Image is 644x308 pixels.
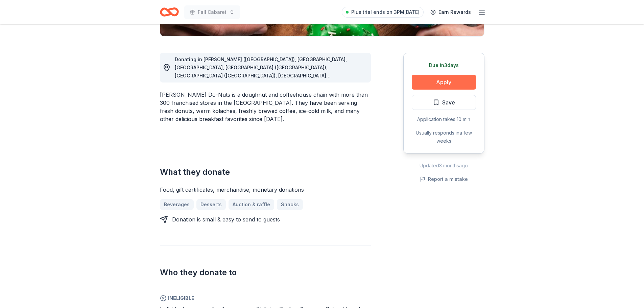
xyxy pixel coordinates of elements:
[160,199,194,210] a: Beverages
[196,199,226,210] a: Desserts
[160,167,371,177] h2: What they donate
[351,8,420,16] span: Plus trial ends on 3PM[DATE]
[277,199,303,210] a: Snacks
[160,91,371,123] div: [PERSON_NAME] Do-Nuts is a doughnut and coffeehouse chain with more than 300 franchised stores in...
[184,5,240,19] button: Fall Cabaret
[412,129,476,145] div: Usually responds in a few weeks
[342,7,424,18] a: Plus trial ends on 3PM[DATE]
[403,162,484,170] div: Updated 3 months ago
[229,199,274,210] a: Auction & raffle
[198,8,226,16] span: Fall Cabaret
[420,175,468,183] button: Report a mistake
[442,98,455,107] span: Save
[160,294,371,302] span: Ineligible
[412,95,476,110] button: Save
[412,75,476,90] button: Apply
[160,4,179,20] a: Home
[160,186,371,194] div: Food, gift certificates, merchandise, monetary donations
[175,56,347,111] span: Donating in [PERSON_NAME] ([GEOGRAPHIC_DATA]), [GEOGRAPHIC_DATA], [GEOGRAPHIC_DATA], [GEOGRAPHIC_...
[160,267,371,278] h2: Who they donate to
[426,6,475,18] a: Earn Rewards
[412,61,476,69] div: Due in 3 days
[172,215,280,223] div: Donation is small & easy to send to guests
[412,115,476,123] div: Application takes 10 min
